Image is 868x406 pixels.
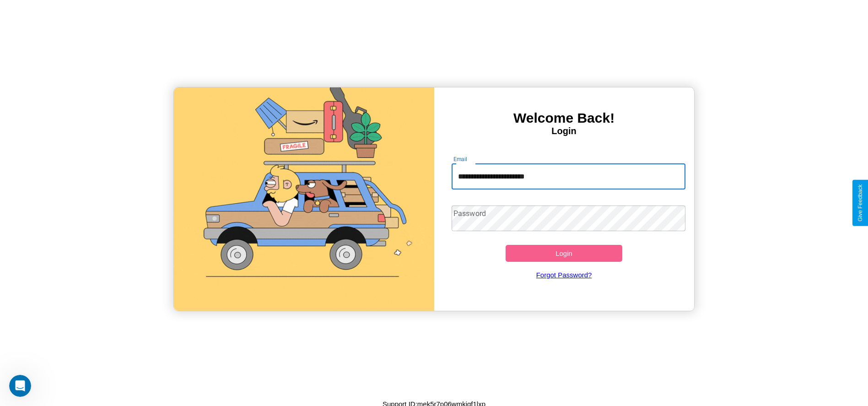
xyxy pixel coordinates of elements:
[453,155,468,163] label: Email
[434,126,694,136] h4: Login
[447,262,681,288] a: Forgot Password?
[174,87,434,311] img: gif
[434,110,694,126] h3: Welcome Back!
[857,184,863,222] div: Give Feedback
[9,375,31,397] iframe: Intercom live chat
[506,245,623,262] button: Login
